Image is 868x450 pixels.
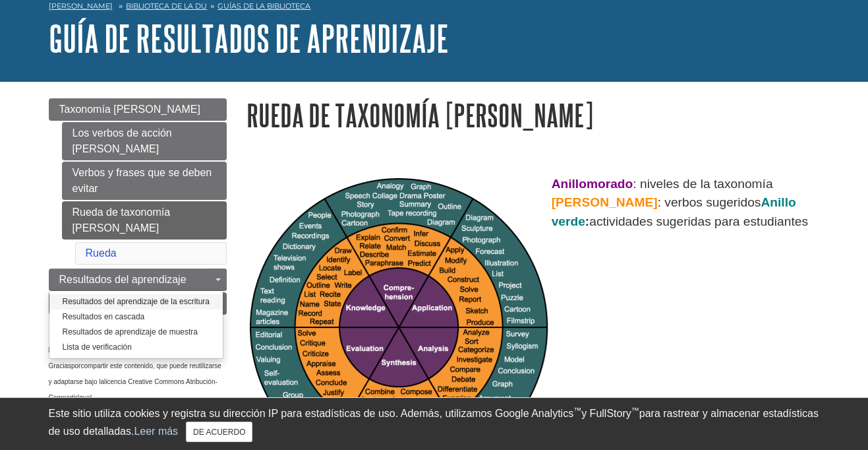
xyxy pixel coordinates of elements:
[59,104,200,115] font: Taxonomía [PERSON_NAME]
[63,327,198,337] font: Resultados de aprendizaje de muestra
[92,394,94,401] font: .
[134,426,178,437] a: Leer más
[49,346,205,370] font: [PERSON_NAME]. Gracias
[49,18,449,59] a: Guía de resultados de aprendizaje
[49,98,227,121] a: Taxonomía [PERSON_NAME]
[633,177,772,191] font: : niveles de la taxonomía
[49,269,227,291] a: Resultados del aprendizaje
[217,1,310,11] a: Guías de la biblioteca
[49,309,223,325] a: Resultados en cascada
[86,247,117,259] a: Rueda
[49,294,223,309] a: Resultados del aprendizaje de la escritura
[71,362,80,370] font: por
[49,378,217,402] font: licencia Creative Commons Atribución-CompartirIgual
[59,274,187,285] font: Resultados del aprendizaje
[552,195,658,209] font: [PERSON_NAME]
[62,162,227,200] a: Verbos y frases que se deben evitar
[49,408,819,437] font: para rastrear y almacenar estadísticas de uso detalladas.
[552,177,587,191] font: Anillo
[246,98,593,132] font: Rueda de taxonomía [PERSON_NAME]
[631,406,639,415] font: ™
[63,312,145,321] font: Resultados en cascada
[62,201,227,240] a: Rueda de taxonomía [PERSON_NAME]
[49,362,221,385] font: compartir este contenido, que puede reutilizarse y adaptarse bajo la
[49,340,223,355] a: Lista de verificación
[49,1,113,11] font: [PERSON_NAME]
[193,428,245,437] font: DE ACUERDO
[585,214,589,228] font: :
[186,422,252,442] button: Cerca
[49,325,223,340] a: Resultados de aprendizaje de muestra
[63,342,132,352] font: Lista de verificación
[62,122,227,160] a: Los verbos de acción [PERSON_NAME]
[657,195,761,209] font: : verbos sugeridos
[72,167,212,194] font: Verbos y frases que se deben evitar
[72,127,172,154] font: Los verbos de acción [PERSON_NAME]
[587,177,633,191] font: morado
[761,195,796,209] font: Anillo
[49,1,113,12] a: [PERSON_NAME]
[552,214,585,228] font: verde
[63,297,210,306] font: Resultados del aprendizaje de la escritura
[72,207,171,234] font: Rueda de taxonomía [PERSON_NAME]
[126,1,207,11] a: Biblioteca de la DU
[573,406,581,415] font: ™
[589,214,808,228] font: actividades sugeridas para estudiantes
[49,408,574,419] font: Este sitio utiliza cookies y registra su dirección IP para estadísticas de uso. Además, utilizamo...
[581,408,631,419] font: y FullStory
